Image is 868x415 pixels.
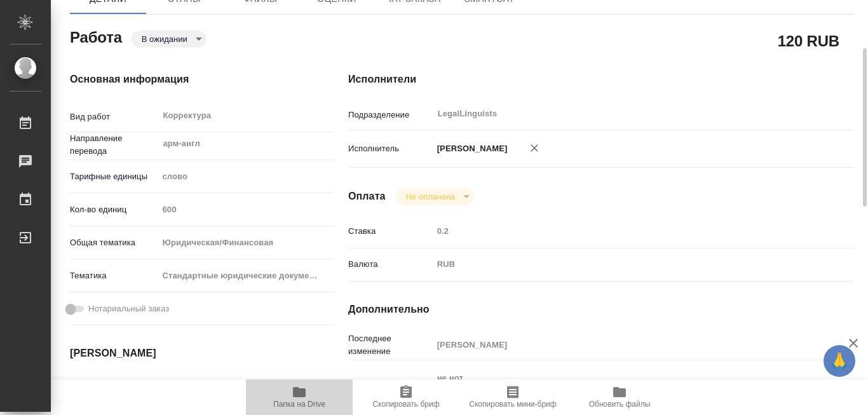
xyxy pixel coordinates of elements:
[348,225,433,238] p: Ставка
[589,400,651,409] span: Обновить файлы
[433,222,812,240] input: Пустое поле
[520,134,548,162] button: Удалить исполнителя
[433,336,812,354] input: Пустое поле
[158,232,334,254] div: Юридическая/Финансовая
[70,269,158,282] p: Тематика
[433,367,812,414] textarea: не нот корр с листа без опоры на армянский
[158,166,334,187] div: слово
[158,200,334,219] input: Пустое поле
[348,258,433,271] p: Валюта
[824,345,855,377] button: 🙏
[70,72,297,87] h4: Основная информация
[372,400,439,409] span: Скопировать бриф
[246,379,353,415] button: Папка на Drive
[433,254,812,275] div: RUB
[402,191,459,202] button: Не оплачена
[469,400,556,409] span: Скопировать мини-бриф
[146,378,257,397] input: Пустое поле
[566,379,673,415] button: Обновить файлы
[273,400,325,409] span: Папка на Drive
[396,188,474,205] div: В ожидании
[348,302,854,317] h4: Дополнительно
[348,332,433,358] p: Последнее изменение
[138,34,191,44] button: В ожидании
[70,132,158,158] p: Направление перевода
[348,189,386,204] h4: Оплата
[433,142,508,155] p: [PERSON_NAME]
[778,30,839,51] h2: 120 RUB
[348,72,854,87] h4: Исполнители
[70,203,158,216] p: Кол-во единиц
[70,111,158,123] p: Вид работ
[348,142,433,155] p: Исполнитель
[132,31,207,48] div: В ожидании
[70,25,122,48] h2: Работа
[70,170,158,183] p: Тарифные единицы
[829,348,850,374] span: 🙏
[88,303,169,315] span: Нотариальный заказ
[353,379,459,415] button: Скопировать бриф
[459,379,566,415] button: Скопировать мини-бриф
[70,346,297,361] h4: [PERSON_NAME]
[158,265,334,287] div: Стандартные юридические документы, договоры, уставы
[348,109,433,121] p: Подразделение
[70,236,158,249] p: Общая тематика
